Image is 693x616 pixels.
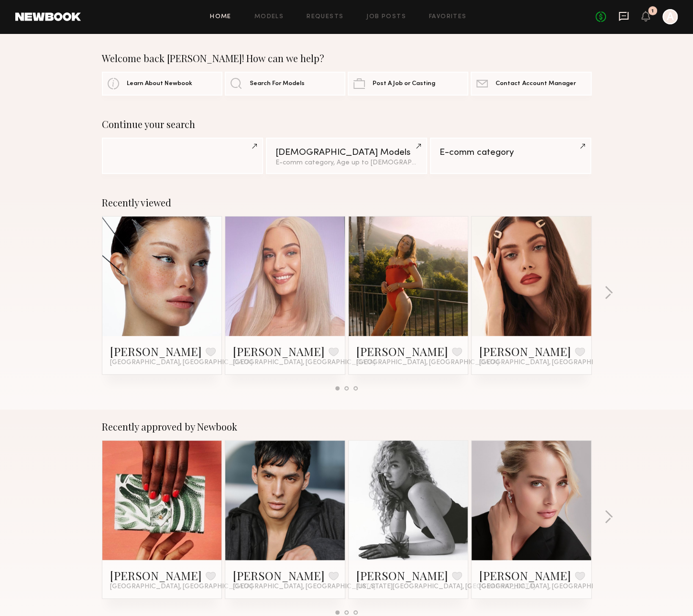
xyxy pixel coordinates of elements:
[471,72,591,96] a: Contact Account Manager
[127,81,192,87] span: Learn About Newbook
[479,568,571,583] a: [PERSON_NAME]
[102,421,592,432] div: Recently approved by Newbook
[233,359,375,367] span: [GEOGRAPHIC_DATA], [GEOGRAPHIC_DATA]
[430,138,591,174] a: E-comm category
[356,344,448,359] a: [PERSON_NAME]
[110,359,253,367] span: [GEOGRAPHIC_DATA], [GEOGRAPHIC_DATA]
[479,344,571,359] a: [PERSON_NAME]
[651,9,654,14] div: 1
[254,14,284,20] a: Models
[110,583,253,591] span: [GEOGRAPHIC_DATA], [GEOGRAPHIC_DATA]
[366,14,406,20] a: Job Posts
[356,583,535,591] span: [US_STATE][GEOGRAPHIC_DATA], [GEOGRAPHIC_DATA]
[102,197,592,208] div: Recently viewed
[233,568,325,583] a: [PERSON_NAME]
[102,72,222,96] a: Learn About Newbook
[233,344,325,359] a: [PERSON_NAME]
[307,14,343,20] a: Requests
[110,568,202,583] a: [PERSON_NAME]
[373,81,435,87] span: Post A Job or Casting
[250,81,305,87] span: Search For Models
[348,72,468,96] a: Post A Job or Casting
[479,359,622,367] span: [GEOGRAPHIC_DATA], [GEOGRAPHIC_DATA]
[495,81,575,87] span: Contact Account Manager
[233,583,375,591] span: [GEOGRAPHIC_DATA], [GEOGRAPHIC_DATA]
[275,148,418,157] div: [DEMOGRAPHIC_DATA] Models
[479,583,622,591] span: [GEOGRAPHIC_DATA], [GEOGRAPHIC_DATA]
[266,138,427,174] a: [DEMOGRAPHIC_DATA] ModelsE-comm category, Age up to [DEMOGRAPHIC_DATA].
[356,359,499,367] span: [GEOGRAPHIC_DATA], [GEOGRAPHIC_DATA]
[275,160,418,166] div: E-comm category, Age up to [DEMOGRAPHIC_DATA].
[102,119,592,130] div: Continue your search
[102,53,592,64] div: Welcome back [PERSON_NAME]! How can we help?
[356,568,448,583] a: [PERSON_NAME]
[110,344,202,359] a: [PERSON_NAME]
[210,14,231,20] a: Home
[225,72,345,96] a: Search For Models
[429,14,467,20] a: Favorites
[662,9,678,24] a: A
[440,148,582,157] div: E-comm category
